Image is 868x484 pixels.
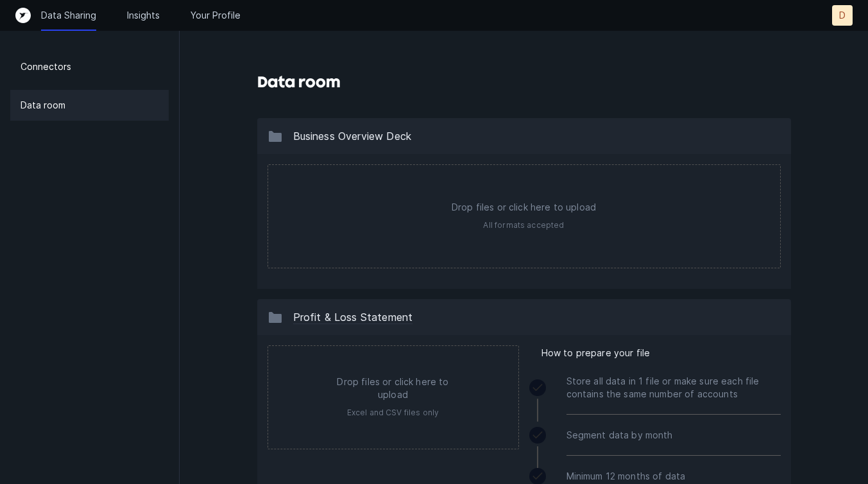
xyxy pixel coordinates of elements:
[10,51,169,82] a: Connectors
[10,90,169,121] a: Data room
[832,5,853,26] button: D
[127,9,160,22] a: Insights
[566,361,781,415] div: Store all data in 1 file or make sure each file contains the same number of accounts
[566,415,781,456] div: Segment data by month
[541,345,651,361] span: How to prepare your file
[257,72,341,92] h3: Data room
[268,309,283,325] img: 13c8d1aa17ce7ae226531ffb34303e38.svg
[268,128,283,144] img: 13c8d1aa17ce7ae226531ffb34303e38.svg
[839,9,846,22] p: D
[293,130,412,143] span: Business Overview Deck
[41,9,96,22] a: Data Sharing
[293,311,413,324] span: Profit & Loss Statement
[21,59,71,74] p: Connectors
[191,9,241,22] a: Your Profile
[21,98,65,113] p: Data room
